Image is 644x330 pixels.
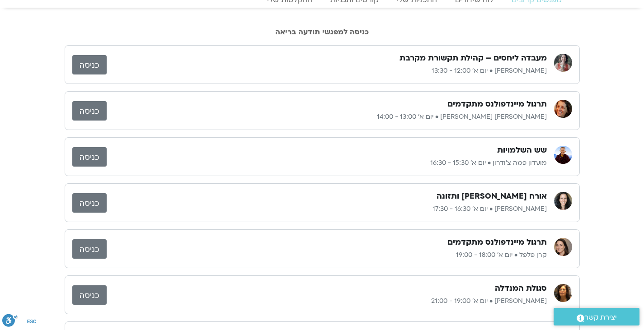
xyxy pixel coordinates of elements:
[447,99,547,110] h3: תרגול מיינדפולנס מתקדמים
[400,53,547,64] h3: מעבדה ליחסים – קהילת תקשורת מקרבת
[554,100,572,118] img: סיגל בירן אבוחצירה
[72,55,107,74] a: כניסה
[107,112,547,122] p: [PERSON_NAME] [PERSON_NAME] • יום א׳ 13:00 - 14:00
[72,101,107,121] a: כניסה
[554,238,572,256] img: קרן פלפל
[584,311,617,324] span: יצירת קשר
[447,237,547,248] h3: תרגול מיינדפולנס מתקדמים
[554,146,572,164] img: מועדון פמה צ'ודרון
[554,54,572,72] img: לילך בן דרור
[554,192,572,210] img: הילה אפללו
[65,28,580,36] h2: כניסה למפגשי תודעה בריאה
[107,296,547,307] p: [PERSON_NAME] • יום א׳ 19:00 - 21:00
[107,65,547,76] p: [PERSON_NAME] • יום א׳ 12:00 - 13:30
[554,308,639,325] a: יצירת קשר
[437,191,547,202] h3: אורח [PERSON_NAME] ותזונה
[107,204,547,214] p: [PERSON_NAME] • יום א׳ 16:30 - 17:30
[495,283,547,294] h3: סגולת המנדלה
[107,158,547,168] p: מועדון פמה צ'ודרון • יום א׳ 15:30 - 16:30
[497,145,547,156] h3: שש השלמויות
[72,285,107,305] a: כניסה
[72,193,107,213] a: כניסה
[107,250,547,260] p: קרן פלפל • יום א׳ 18:00 - 19:00
[72,239,107,259] a: כניסה
[554,284,572,302] img: רונית הולנדר
[72,147,107,167] a: כניסה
